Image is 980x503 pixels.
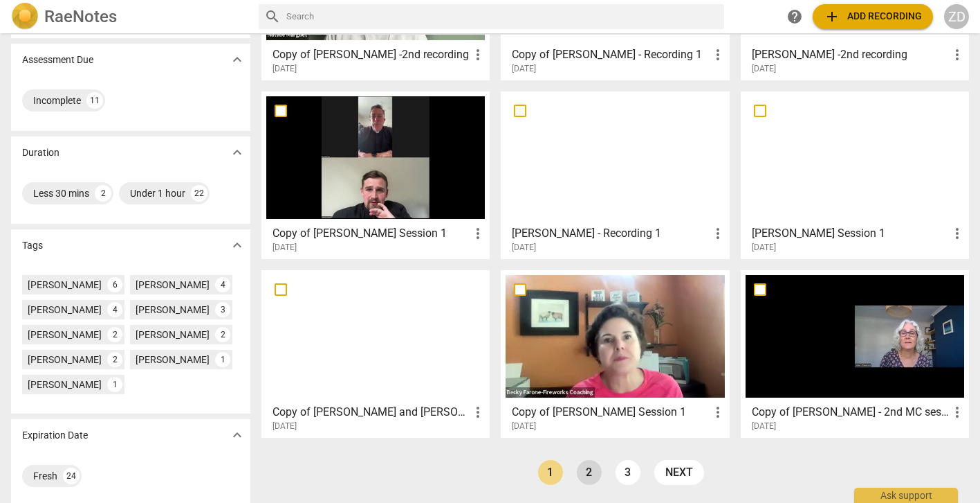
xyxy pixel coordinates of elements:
div: [PERSON_NAME] [28,303,102,317]
a: LogoRaeNotes [11,3,248,30]
span: more_vert [949,46,965,63]
h3: Copy of Julie - 2nd MC session [752,404,949,421]
span: [DATE] [512,421,536,432]
div: 1 [215,352,230,367]
div: [PERSON_NAME] [136,303,210,317]
div: Incomplete [33,94,81,107]
span: [DATE] [752,421,776,432]
span: more_vert [470,46,486,63]
span: expand_more [229,51,246,68]
span: help [786,8,803,25]
a: Copy of [PERSON_NAME] - 2nd MC session[DATE] [746,275,964,432]
button: Upload [813,4,933,29]
span: more_vert [470,404,486,421]
div: 24 [63,468,80,484]
div: [PERSON_NAME] [28,328,102,342]
div: Ask support [854,488,958,503]
span: [DATE] [272,63,297,75]
span: search [264,8,281,25]
p: Duration [22,145,59,160]
span: more_vert [949,404,965,421]
div: [PERSON_NAME] [136,328,210,342]
div: 2 [215,327,230,342]
div: Under 1 hour [130,186,185,200]
span: [DATE] [272,421,297,432]
a: Help [782,4,807,29]
button: Show more [227,142,248,163]
div: 2 [107,352,122,367]
a: Copy of [PERSON_NAME] Session 1[DATE] [266,96,485,253]
input: Search [286,6,719,28]
a: Copy of [PERSON_NAME] and [PERSON_NAME] Coaching Session for assessment[DATE] [266,275,485,432]
span: more_vert [470,225,486,242]
div: 22 [191,185,207,202]
a: [PERSON_NAME] - Recording 1[DATE] [506,96,724,253]
div: Fresh [33,469,57,483]
span: more_vert [710,225,726,242]
div: [PERSON_NAME] [28,353,102,367]
span: expand_more [229,144,246,161]
p: Tags [22,238,43,253]
div: [PERSON_NAME] [28,278,102,292]
h3: Copy of Natalie Marguet -2nd recording [272,46,470,63]
div: 1 [107,377,122,392]
a: Page 2 [577,460,602,485]
a: [PERSON_NAME] Session 1[DATE] [746,96,964,253]
a: next [654,460,704,485]
span: expand_more [229,427,246,443]
span: add [824,8,840,25]
span: more_vert [949,225,965,242]
button: Show more [227,425,248,445]
h3: Copy of Liz Price Session 1 [512,404,709,421]
h3: Copy of Josh Askwith Session 1 [272,225,470,242]
h3: Copy of Ian and Wayne Coaching Session for assessment [272,404,470,421]
button: Show more [227,235,248,256]
span: expand_more [229,237,246,254]
div: [PERSON_NAME] [28,378,102,391]
h2: RaeNotes [44,7,117,26]
a: Page 1 is your current page [538,460,563,485]
div: 2 [107,327,122,342]
div: 4 [107,302,122,317]
span: [DATE] [512,63,536,75]
div: [PERSON_NAME] [136,353,210,367]
span: Add recording [824,8,922,25]
button: ZD [944,4,969,29]
div: [PERSON_NAME] [136,278,210,292]
div: 11 [86,92,103,109]
span: [DATE] [752,63,776,75]
p: Assessment Due [22,53,93,67]
div: 3 [215,302,230,317]
span: more_vert [710,404,726,421]
span: [DATE] [512,242,536,254]
div: 6 [107,277,122,292]
h3: Copy of Natalie Marguet - Recording 1 [512,46,709,63]
h3: Josh Askwith Session 1 [752,225,949,242]
span: [DATE] [752,242,776,254]
a: Copy of [PERSON_NAME] Session 1[DATE] [506,275,724,432]
div: 2 [95,185,111,202]
h3: Natalie Marguet - Recording 1 [512,225,709,242]
h3: Natalie Marguet -2nd recording [752,46,949,63]
span: [DATE] [272,242,297,254]
a: Page 3 [616,460,640,485]
div: Less 30 mins [33,186,89,200]
div: 4 [215,277,230,292]
span: more_vert [710,46,726,63]
img: Logo [11,3,39,30]
p: Expiration Date [22,428,88,443]
button: Show more [227,49,248,70]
